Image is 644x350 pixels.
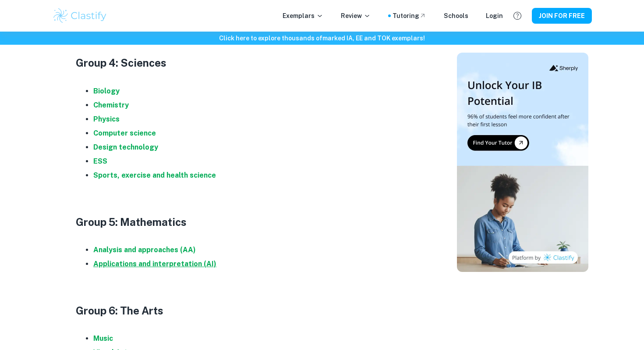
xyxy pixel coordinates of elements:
button: Help and Feedback [510,8,525,23]
h3: Group 4: Sciences [76,55,426,71]
a: Biology [93,87,120,95]
a: Analysis and approaches (AA) [93,246,196,254]
a: Sports, exercise and health science [93,171,216,179]
img: Clastify logo [52,7,108,25]
a: Computer science [93,129,156,137]
h3: Group 6: The Arts [76,303,426,318]
p: Exemplars [283,11,323,21]
a: ESS [93,157,107,165]
a: Music [93,334,113,343]
img: Thumbnail [457,53,588,272]
a: Chemistry [93,101,129,109]
a: Login [486,11,503,21]
a: Physics [93,115,120,123]
h6: Click here to explore thousands of marked IA, EE and TOK exemplars ! [2,33,642,43]
p: Review [341,11,371,21]
a: Applications and interpretation (AI) [93,260,216,268]
a: Schools [444,11,468,21]
a: Tutoring [393,11,426,21]
button: JOIN FOR FREE [532,8,592,24]
h3: Group 5: Mathematics [76,214,426,230]
a: Design technology [93,143,158,151]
